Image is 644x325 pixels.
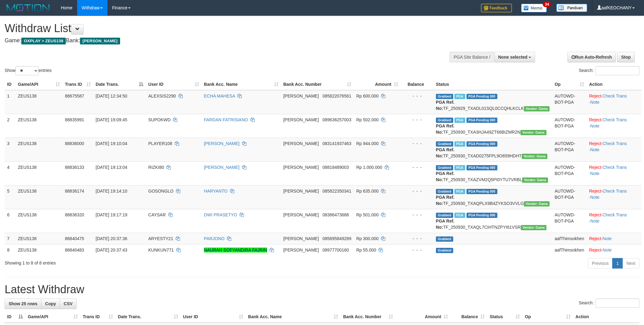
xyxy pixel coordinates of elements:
[204,117,248,122] a: FARDAN FATRISIANO
[552,244,587,256] td: aafThimsokhen
[15,138,63,161] td: ZEUS138
[524,106,550,111] span: Vendor URL: https://trx31.1velocity.biz
[283,141,319,146] span: [PERSON_NAME]
[522,154,548,159] span: Vendor URL: https://trx31.1velocity.biz
[552,161,587,185] td: AUTOWD-BOT-PGA
[617,52,635,62] a: Stop
[436,118,453,123] span: Grabbed
[148,236,173,241] span: ARYESTY21
[522,177,548,183] span: Vendor URL: https://trx31.1velocity.biz
[204,141,240,146] a: [PERSON_NAME]
[433,114,552,138] td: TF_250930_TXA3HJA49ZT66BIZMR2N
[494,52,535,62] button: None selected
[5,311,25,323] th: ID: activate to sort column descending
[587,233,642,244] td: ·
[436,195,454,206] b: PGA Ref. No:
[433,161,552,185] td: TF_250930_TXAZVM2Q5PI0YTU7VRBL
[603,94,627,98] a: Check Trans
[21,38,66,44] span: OXPLAY > ZEUS138
[15,114,63,138] td: ZEUS138
[148,141,172,146] span: PLAYER108
[401,79,433,90] th: Balance
[15,161,63,185] td: ZEUS138
[93,79,146,90] th: Date Trans.: activate to sort column descending
[354,79,401,90] th: Amount: activate to sort column ascending
[433,185,552,209] td: TF_250930_TXAQPLX9B4ZYKSO3VVLG
[204,212,237,217] a: DWI PRASETYO
[436,236,453,242] span: Grabbed
[80,38,120,44] span: [PERSON_NAME]
[356,189,378,194] span: Rp 635.000
[15,66,39,75] select: Showentries
[454,165,465,170] span: Marked by aafpengsreynich
[356,141,378,146] span: Rp 944.000
[356,165,382,170] span: Rp 1.000.000
[148,117,170,122] span: SUPOKWD
[15,79,63,90] th: Game/API: activate to sort column ascending
[556,4,587,12] img: panduan.png
[65,94,84,98] span: 88675587
[15,90,63,114] td: ZEUS138
[590,219,600,223] a: Note
[587,244,642,256] td: ·
[521,4,547,12] img: Button%20Memo.svg
[436,165,453,170] span: Grabbed
[5,38,423,44] h4: Game: Bank:
[45,301,56,306] span: Copy
[5,209,15,233] td: 6
[80,311,115,323] th: Trans ID: activate to sort column ascending
[65,236,84,241] span: 88840475
[96,212,127,217] span: [DATE] 19:17:19
[481,4,512,12] img: Feedback.jpg
[552,138,587,161] td: AUTOWD-BOT-PGA
[579,298,639,308] label: Search:
[590,100,600,105] a: Note
[589,141,601,146] a: Reject
[356,212,378,217] span: Rp 501.000
[589,189,601,194] a: Reject
[603,165,627,170] a: Check Trans
[436,94,453,99] span: Grabbed
[543,2,551,7] span: 34
[281,79,354,90] th: Bank Acc. Number: activate to sort column ascending
[5,90,15,114] td: 1
[588,258,613,269] a: Previous
[65,165,84,170] span: 88836133
[96,165,127,170] span: [DATE] 19:13:04
[521,130,546,135] span: Vendor URL: https://trx31.1velocity.biz
[433,79,552,90] th: Status
[323,189,351,194] span: Copy 085822350341 to clipboard
[148,212,166,217] span: CAYSAR
[552,90,587,114] td: AUTOWD-BOT-PGA
[603,236,612,241] a: Note
[603,189,627,194] a: Check Trans
[64,301,73,306] span: CSV
[356,248,376,252] span: Rp 55.000
[454,213,465,218] span: Marked by aafpengsreynich
[148,165,164,170] span: RIZKI80
[436,147,454,158] b: PGA Ref. No:
[590,123,600,128] a: Note
[587,185,642,209] td: · ·
[283,117,319,122] span: [PERSON_NAME]
[403,235,431,242] div: - - -
[5,233,15,244] td: 7
[552,114,587,138] td: AUTOWD-BOT-PGA
[622,258,639,269] a: Next
[62,79,93,90] th: Trans ID: activate to sort column ascending
[5,244,15,256] td: 8
[115,311,181,323] th: Date Trans.: activate to sort column ascending
[603,248,612,252] a: Note
[587,79,642,90] th: Action
[283,94,319,98] span: [PERSON_NAME]
[356,94,378,98] span: Rp 600.000
[323,212,349,217] span: Copy 08386473688 to clipboard
[573,311,639,323] th: Action
[204,165,240,170] a: [PERSON_NAME]
[436,248,453,253] span: Grabbed
[454,94,465,99] span: Marked by aafpengsreynich
[65,212,84,217] span: 88836320
[96,236,127,241] span: [DATE] 20:37:36
[436,100,454,111] b: PGA Ref. No:
[65,248,84,252] span: 88840483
